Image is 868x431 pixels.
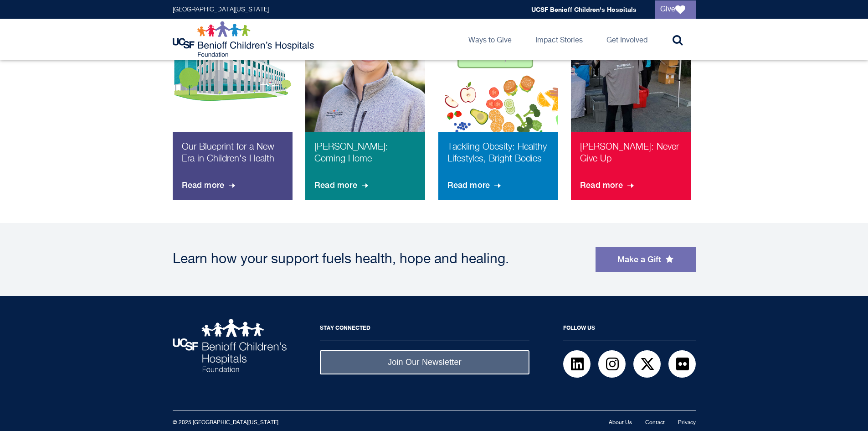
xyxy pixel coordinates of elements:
[447,173,503,197] span: Read more
[645,420,665,426] a: Contact
[596,247,696,272] a: Make a Gift
[599,19,655,60] a: Get Involved
[173,21,316,57] img: Logo for UCSF Benioff Children's Hospitals Foundation
[320,319,529,341] h2: Stay Connected
[173,420,278,426] small: © 2025 [GEOGRAPHIC_DATA][US_STATE]
[678,420,696,426] a: Privacy
[173,319,287,372] img: UCSF Benioff Children's Hospitals
[314,173,370,197] span: Read more
[655,0,696,19] a: Give
[580,173,636,197] span: Read more
[314,141,416,173] p: [PERSON_NAME]: Coming Home
[320,350,529,374] a: Join Our Newsletter
[447,141,549,173] p: Tackling Obesity: Healthy Lifestyles, Bright Bodies
[173,6,269,13] a: [GEOGRAPHIC_DATA][US_STATE]
[609,420,632,426] a: About Us
[531,5,637,13] a: UCSF Benioff Children's Hospitals
[182,173,237,197] span: Read more
[563,319,696,341] h2: Follow Us
[182,141,283,173] p: Our Blueprint for a New Era in Children's Health
[580,141,682,173] p: [PERSON_NAME]: Never Give Up
[528,19,590,60] a: Impact Stories
[173,253,586,266] div: Learn how your support fuels health, hope and healing.
[461,19,519,60] a: Ways to Give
